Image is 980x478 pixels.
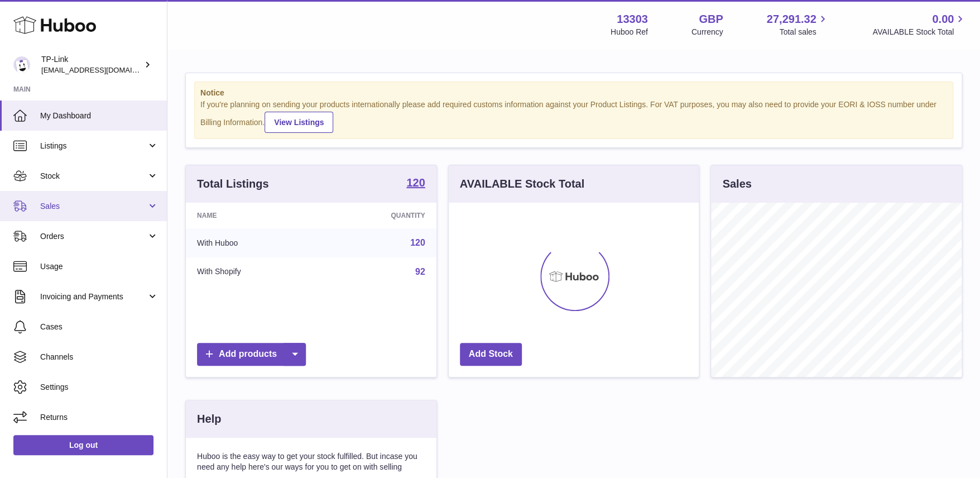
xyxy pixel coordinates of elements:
[40,201,147,212] span: Sales
[40,111,158,121] span: My Dashboard
[410,238,425,247] a: 120
[41,65,164,74] span: [EMAIL_ADDRESS][DOMAIN_NAME]
[186,257,321,286] td: With Shopify
[200,99,947,133] div: If you're planning on sending your products internationally please add required customs informati...
[617,12,648,27] strong: 13303
[265,112,333,133] a: View Listings
[197,343,306,366] a: Add products
[460,343,522,366] a: Add Stock
[766,12,816,27] span: 27,291.32
[197,451,425,472] p: Huboo is the easy way to get your stock fulfilled. But incase you need any help here's our ways f...
[186,203,321,228] th: Name
[722,176,751,192] h3: Sales
[460,176,584,192] h3: AVAILABLE Stock Total
[197,176,269,192] h3: Total Listings
[872,27,967,37] span: AVAILABLE Stock Total
[321,203,436,228] th: Quantity
[699,12,723,27] strong: GBP
[40,171,147,181] span: Stock
[779,27,829,37] span: Total sales
[13,435,153,455] a: Log out
[406,177,425,188] strong: 120
[200,88,947,98] strong: Notice
[415,267,425,276] a: 92
[406,177,425,190] a: 120
[40,382,158,393] span: Settings
[766,12,829,37] a: 27,291.32 Total sales
[40,322,158,332] span: Cases
[932,12,954,27] span: 0.00
[13,56,30,73] img: gaby.chen@tp-link.com
[41,54,142,75] div: TP-Link
[40,291,147,302] span: Invoicing and Payments
[40,412,158,423] span: Returns
[197,412,221,427] h3: Help
[186,228,321,257] td: With Huboo
[40,231,147,242] span: Orders
[40,141,147,151] span: Listings
[40,261,158,272] span: Usage
[40,352,158,362] span: Channels
[872,12,967,37] a: 0.00 AVAILABLE Stock Total
[691,27,723,37] div: Currency
[611,27,648,37] div: Huboo Ref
